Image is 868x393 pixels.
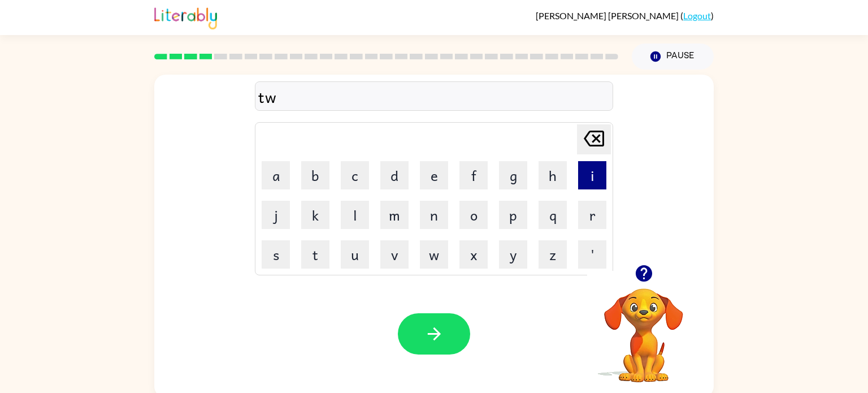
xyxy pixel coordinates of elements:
[262,201,290,229] button: j
[420,161,448,189] button: e
[420,201,448,229] button: n
[539,161,567,189] button: h
[587,271,700,384] video: Your browser must support playing .mp4 files to use Literably. Please try using another browser.
[578,240,606,269] button: '
[683,10,711,21] a: Logout
[380,240,409,269] button: v
[536,10,680,21] span: [PERSON_NAME] [PERSON_NAME]
[380,161,409,189] button: d
[154,5,217,29] img: Literably
[499,161,527,189] button: g
[341,161,369,189] button: c
[499,201,527,229] button: p
[499,240,527,269] button: y
[459,240,488,269] button: x
[632,44,714,70] button: Pause
[301,240,329,269] button: t
[459,161,488,189] button: f
[341,201,369,229] button: l
[420,240,448,269] button: w
[578,161,606,189] button: i
[459,201,488,229] button: o
[301,201,329,229] button: k
[262,161,290,189] button: a
[262,240,290,269] button: s
[341,240,369,269] button: u
[301,161,329,189] button: b
[258,85,610,109] div: tw
[539,201,567,229] button: q
[539,240,567,269] button: z
[536,10,714,21] div: ( )
[380,201,409,229] button: m
[578,201,606,229] button: r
